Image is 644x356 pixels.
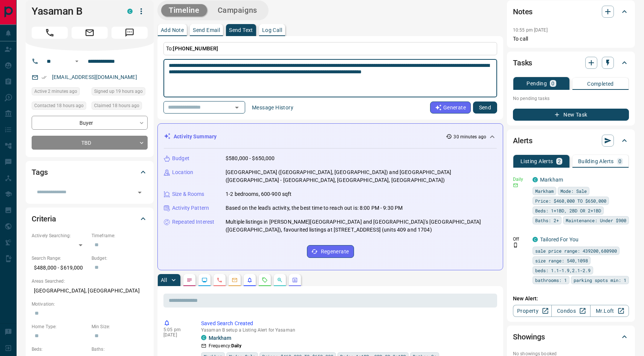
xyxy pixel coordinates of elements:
div: Sun Oct 12 2025 [92,101,148,112]
svg: Notes [186,277,192,283]
p: Home Type: [32,323,88,330]
p: 30 minutes ago [453,133,486,140]
button: Timeline [161,4,207,17]
p: To call [513,35,629,43]
p: Building Alerts [578,159,614,164]
p: Min Size: [92,323,148,330]
svg: Listing Alerts [247,277,253,283]
div: condos.ca [127,9,133,14]
button: Open [72,57,81,66]
p: Activity Summary [174,133,217,141]
a: Tailored For You [540,236,578,242]
strong: Daily [231,343,241,348]
p: Frequency: [209,342,241,349]
p: Motivation: [32,301,148,308]
h2: Showings [513,331,545,343]
p: [GEOGRAPHIC_DATA] ([GEOGRAPHIC_DATA], [GEOGRAPHIC_DATA]) and [GEOGRAPHIC_DATA] ([GEOGRAPHIC_DATA]... [226,168,497,184]
p: Daily [513,176,528,183]
span: Contacted 18 hours ago [34,102,84,109]
div: Tasks [513,54,629,72]
p: 2 [558,159,561,164]
div: Activity Summary30 minutes ago [164,130,497,144]
p: Yasaman B setup a Listing Alert for Yasaman [201,327,494,333]
div: condos.ca [201,335,206,340]
div: condos.ca [533,177,538,182]
button: Open [232,102,242,113]
span: Active 2 minutes ago [34,88,77,95]
svg: Lead Browsing Activity [201,277,208,283]
button: Regenerate [307,245,354,258]
button: Send [473,101,497,114]
p: Beds: [32,346,88,353]
svg: Push Notification Only [513,242,518,248]
h2: Tasks [513,57,532,69]
p: Send Email [193,27,220,33]
div: Criteria [32,210,148,228]
p: Location [172,168,193,176]
p: Completed [587,81,614,86]
p: Budget: [92,255,148,262]
p: Based on the lead's activity, the best time to reach out is: 8:00 PM - 9:30 PM [226,204,403,212]
button: Campaigns [210,4,265,17]
p: Pending [526,81,547,86]
p: 10:55 pm [DATE] [513,27,548,33]
a: Markham [540,177,563,183]
span: Signed up 19 hours ago [94,88,143,95]
div: Sun Oct 12 2025 [32,101,88,112]
span: Claimed 18 hours ago [94,102,139,109]
p: 0 [618,159,621,164]
div: Tags [32,163,148,181]
a: Mr.Loft [590,305,629,317]
p: Timeframe: [92,232,148,239]
h2: Tags [32,166,47,178]
span: Maintenance: Under $900 [566,217,626,224]
p: 1-2 bedrooms, 600-900 sqft [226,190,291,198]
p: Multiple listings in [PERSON_NAME][GEOGRAPHIC_DATA] and [GEOGRAPHIC_DATA]'s [GEOGRAPHIC_DATA] ([G... [226,218,497,234]
button: Message History [247,101,298,114]
a: Property [513,305,552,317]
span: Baths: 2+ [535,217,559,224]
p: Log Call [262,27,282,33]
div: Sun Oct 12 2025 [92,87,148,98]
p: 5:05 pm [163,327,190,332]
svg: Requests [262,277,268,283]
span: [PHONE_NUMBER] [173,45,218,52]
svg: Email [513,183,518,188]
div: condos.ca [533,237,538,242]
span: Beds: 1+1BD, 2BD OR 2+1BD [535,207,601,214]
div: TBD [32,136,148,150]
a: Markham [209,335,231,341]
h2: Alerts [513,135,533,147]
p: Repeated Interest [172,218,214,226]
svg: Opportunities [277,277,283,283]
p: Listing Alerts [520,159,553,164]
span: parking spots min: 1 [574,276,626,284]
h2: Notes [513,6,533,18]
p: Off [513,236,528,242]
p: $488,000 - $619,000 [32,262,88,274]
span: Call [32,27,68,39]
p: Baths: [92,346,148,353]
p: Add Note [161,27,184,33]
span: Markham [535,187,554,195]
p: Areas Searched: [32,278,148,285]
p: Actively Searching: [32,232,88,239]
div: Notes [513,3,629,21]
p: Size & Rooms [172,190,204,198]
p: [DATE] [163,332,190,338]
h2: Criteria [32,213,56,225]
a: Condos [551,305,590,317]
button: New Task [513,109,629,121]
h1: Yasaman B [32,5,116,17]
div: Buyer [32,116,148,130]
p: [GEOGRAPHIC_DATA], [GEOGRAPHIC_DATA] [32,285,148,297]
div: Mon Oct 13 2025 [32,87,88,98]
span: bathrooms: 1 [535,276,567,284]
a: [EMAIL_ADDRESS][DOMAIN_NAME] [52,74,137,80]
p: 0 [551,81,554,86]
div: Showings [513,328,629,346]
svg: Email Verified [41,75,47,80]
span: size range: 540,1098 [535,257,588,264]
button: Open [134,187,145,198]
button: Generate [430,101,471,114]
